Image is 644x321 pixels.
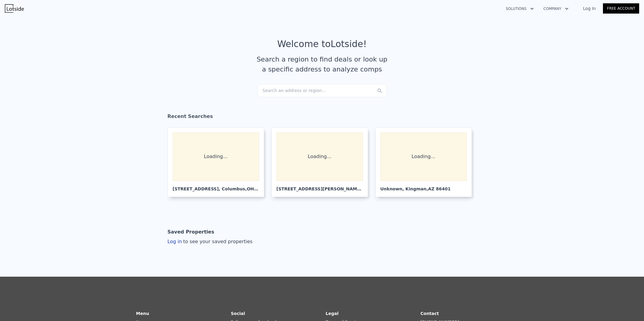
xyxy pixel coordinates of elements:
[168,108,477,127] div: Recent Searches
[173,181,259,192] div: [STREET_ADDRESS] , Columbus
[255,54,390,74] div: Search a region to find deals or look up a specific address to analyze comps
[375,127,477,197] a: Loading... Unknown, Kingman,AZ 86401
[539,3,573,14] button: Company
[231,311,245,316] strong: Social
[182,239,253,244] span: to see your saved properties
[258,84,387,97] div: Search an address or region...
[277,39,367,49] div: Welcome to Lotside !
[421,311,439,316] strong: Contact
[380,181,467,192] div: Unknown , Kingman
[501,3,539,14] button: Solutions
[380,132,467,181] div: Loading...
[277,181,363,192] div: [STREET_ADDRESS][PERSON_NAME] , Indianapolis city (balance)
[277,132,363,181] div: Loading...
[426,186,450,191] span: , AZ 86401
[168,238,253,245] div: Log in
[173,132,259,181] div: Loading...
[5,4,24,13] img: Lotside
[576,5,603,11] a: Log In
[168,127,269,197] a: Loading... [STREET_ADDRESS], Columbus,OH 43232
[603,3,639,14] a: Free Account
[136,311,149,316] strong: Menu
[245,186,270,191] span: , OH 43232
[326,311,339,316] strong: Legal
[168,226,214,238] div: Saved Properties
[271,127,373,197] a: Loading... [STREET_ADDRESS][PERSON_NAME], Indianapolis city (balance)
